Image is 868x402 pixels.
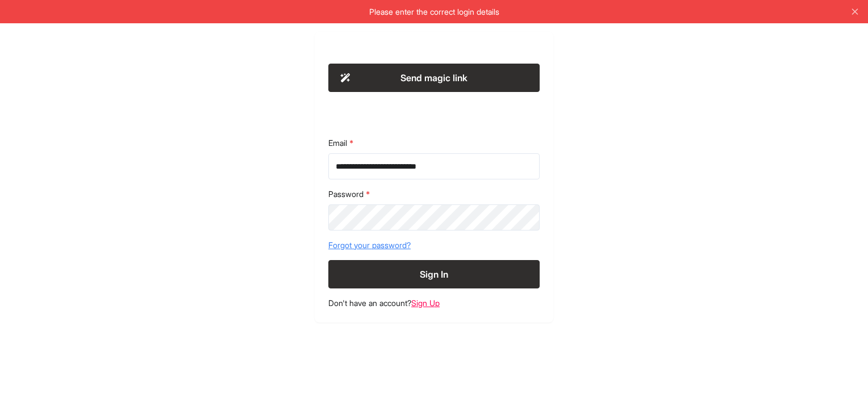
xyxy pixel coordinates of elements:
[328,260,540,288] button: Sign In
[328,240,540,251] a: Forgot your password?
[328,189,540,200] label: Password
[328,137,540,149] label: Email
[8,6,860,18] p: Please enter the correct login details
[328,64,540,92] button: Send magic link
[411,298,440,308] a: Sign Up
[328,298,540,309] footer: Don't have an account?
